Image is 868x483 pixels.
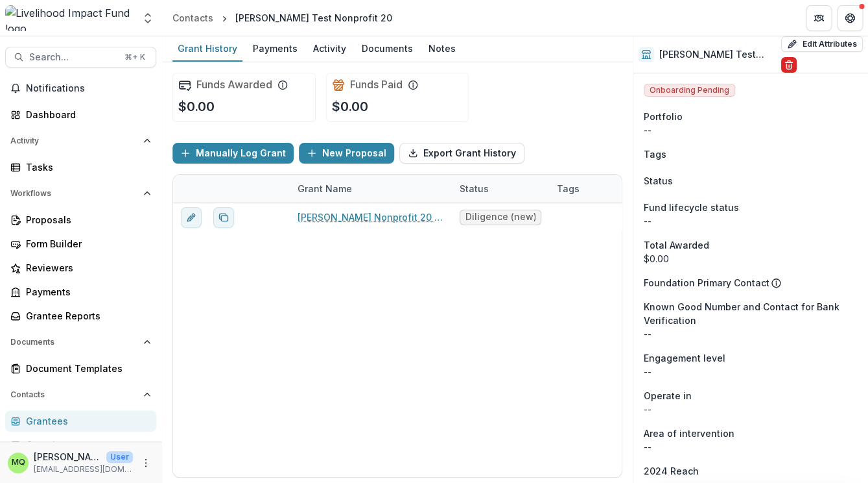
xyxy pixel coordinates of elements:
span: Operate in [644,389,692,402]
button: Get Help [837,5,863,31]
div: [PERSON_NAME] Test Nonprofit 20 [235,11,392,25]
button: Open Activity [5,130,156,151]
div: Grant Name [290,175,452,203]
a: Form Builder [5,233,156,254]
span: Area of intervention [644,427,734,440]
div: Contacts [172,11,213,25]
a: Contacts [167,8,218,27]
div: Notes [423,39,461,58]
span: Status [644,174,673,188]
span: Search... [29,52,117,63]
div: Status [452,175,549,203]
span: 2024 Reach [644,464,699,478]
span: Diligence (new) [465,212,535,223]
button: Manually Log Grant [172,143,294,164]
a: Activity [308,36,351,62]
div: Maica Quitain [12,458,25,467]
button: Partners [806,5,832,31]
div: Dashboard [26,108,146,121]
span: Documents [10,338,138,347]
a: Grantees [5,410,156,432]
p: Foundation Primary Contact [644,276,769,290]
p: $0.00 [178,97,215,116]
span: Onboarding Pending [644,84,735,97]
div: Grant Name [290,182,360,195]
div: Reviewers [26,261,146,275]
span: Portfolio [644,110,683,123]
div: $0.00 [644,252,858,266]
button: More [138,455,154,471]
div: Tags [549,175,646,203]
div: Tags [549,182,587,195]
h2: Funds Paid [350,79,403,91]
button: Open entity switcher [139,5,157,31]
button: Export Grant History [399,143,524,164]
span: Contacts [10,390,138,399]
div: Document Templates [26,362,146,375]
a: Payments [5,281,156,303]
span: Notifications [26,83,151,94]
h2: Funds Awarded [196,79,272,91]
button: Duplicate proposal [213,207,234,228]
p: -- [644,402,858,416]
p: [PERSON_NAME] [34,450,101,464]
nav: breadcrumb [167,8,397,27]
div: ⌘ + K [122,50,148,64]
a: Reviewers [5,257,156,279]
p: [EMAIL_ADDRESS][DOMAIN_NAME] [34,464,133,475]
div: Grantee Reports [26,309,146,323]
div: Grant History [172,39,242,58]
div: Payments [248,39,303,58]
a: Grantee Reports [5,305,156,327]
div: Payments [26,285,146,299]
p: -- [644,214,858,228]
button: Open Documents [5,332,156,353]
button: Delete [781,57,797,73]
div: Form Builder [26,237,146,251]
p: -- [644,123,858,137]
div: Status [452,182,497,195]
p: User [106,451,133,463]
img: Livelihood Impact Fund logo [5,5,134,31]
a: Tasks [5,156,156,178]
a: Proposals [5,209,156,230]
button: Notifications [5,78,156,99]
div: Grantees [26,414,146,428]
button: New Proposal [299,143,394,164]
a: Notes [423,36,461,62]
a: Dashboard [5,104,156,125]
a: Constituents [5,434,156,456]
button: Open Contacts [5,384,156,405]
button: Edit Attributes [781,36,863,52]
span: Fund lifecycle status [644,201,739,214]
p: -- [644,327,858,341]
button: Open Workflows [5,183,156,204]
p: $0.00 [332,97,368,116]
span: Tags [644,147,666,161]
a: Grant History [172,36,242,62]
span: Known Good Number and Contact for Bank Verification [644,300,858,327]
span: Total Awarded [644,238,709,252]
a: [PERSON_NAME] Nonprofit 20 - 2025 - New Lead [298,210,444,224]
span: Activity [10,136,138,145]
span: Workflows [10,189,138,198]
p: -- [644,440,858,454]
a: Payments [248,36,303,62]
p: -- [644,365,858,378]
div: Constituents [26,438,146,452]
button: edit [181,207,202,228]
button: Search... [5,47,156,68]
a: Documents [357,36,418,62]
div: Tasks [26,160,146,174]
span: Engagement level [644,351,725,365]
h2: [PERSON_NAME] Test Nonprofit 20 [659,49,776,60]
div: Proposals [26,213,146,227]
div: Activity [308,39,351,58]
div: Documents [357,39,418,58]
a: Document Templates [5,358,156,379]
